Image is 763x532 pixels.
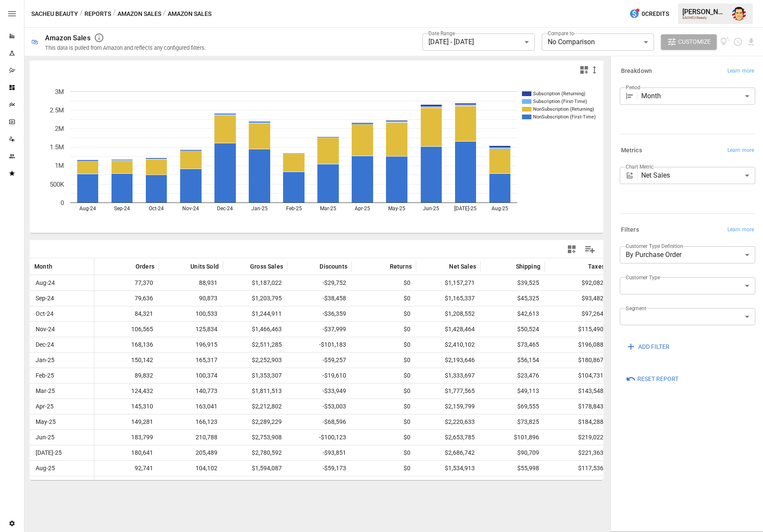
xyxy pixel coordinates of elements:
[227,461,283,476] span: $1,594,087
[227,414,283,429] span: $2,289,229
[533,106,594,112] text: NonSubscription (Returning)
[356,384,412,399] span: $0
[720,34,730,50] button: View documentation
[30,79,603,233] svg: A chart.
[485,322,540,337] span: $50,524
[99,461,154,476] span: 92,741
[732,7,746,21] img: Austin Gardner-Smith
[422,33,535,51] div: [DATE] - [DATE]
[34,430,56,445] span: Jun-25
[420,322,476,337] span: $1,428,464
[485,275,540,290] span: $39,525
[163,445,219,460] span: 205,489
[549,275,605,290] span: $92,082
[356,430,412,445] span: $0
[485,291,540,306] span: $45,325
[454,206,476,212] text: [DATE]-25
[549,368,605,383] span: $104,731
[449,262,476,271] span: Net Sales
[485,368,540,383] span: $23,476
[620,372,685,387] button: Reset Report
[99,384,154,399] span: 124,432
[227,291,283,306] span: $1,203,795
[292,322,347,337] span: -$37,999
[292,384,347,399] span: -$33,949
[99,414,154,429] span: 149,281
[621,66,652,76] h6: Breakdown
[549,353,605,368] span: $180,867
[31,38,38,46] div: 🛍
[637,374,679,384] span: Reset Report
[549,461,605,476] span: $117,536
[356,368,412,383] span: $0
[99,368,154,383] span: 89,832
[626,274,660,281] label: Customer Type
[227,322,283,337] span: $1,466,463
[682,8,727,16] div: [PERSON_NAME]
[549,414,605,429] span: $184,288
[34,275,56,290] span: Aug-24
[661,34,717,50] button: Customize
[99,306,154,321] span: 84,321
[292,461,347,476] span: -$59,173
[227,353,283,368] span: $2,252,903
[356,322,412,337] span: $0
[549,445,605,460] span: $221,363
[55,162,64,169] text: 1M
[420,399,476,414] span: $2,159,799
[250,262,283,271] span: Gross Sales
[549,306,605,321] span: $97,264
[727,2,751,26] button: Austin Gardner-Smith
[31,9,78,19] button: SACHEU Beauty
[641,88,755,105] div: Month
[50,181,64,188] text: 500K
[163,368,219,383] span: 100,374
[34,461,56,476] span: Aug-25
[227,368,283,383] span: $1,353,307
[34,322,56,337] span: Nov-24
[190,262,219,271] span: Units Sold
[292,414,347,429] span: -$68,596
[746,37,756,47] button: Download report
[533,114,596,120] text: NonSubscription (First-Time)
[549,399,605,414] span: $178,843
[60,199,64,207] text: 0
[420,337,476,352] span: $2,410,102
[678,36,711,47] span: Customize
[292,353,347,368] span: -$59,257
[549,430,605,445] span: $219,022
[485,306,540,321] span: $42,613
[638,342,670,352] span: ADD FILTER
[79,206,96,212] text: Aug-24
[641,167,755,184] div: Net Sales
[251,206,268,212] text: Jan-25
[420,306,476,321] span: $1,208,552
[163,353,219,368] span: 165,317
[356,445,412,460] span: $0
[163,461,219,476] span: 104,102
[45,34,90,42] div: Amazon Sales
[99,399,154,414] span: 145,310
[516,262,540,271] span: Shipping
[292,306,347,321] span: -$36,359
[420,445,476,460] span: $2,686,742
[533,99,587,104] text: Subscription (First-Time)
[292,368,347,383] span: -$19,610
[84,9,111,19] button: Reports
[356,399,412,414] span: $0
[485,445,540,460] span: $90,709
[423,206,439,212] text: Jun-25
[163,414,219,429] span: 166,123
[428,30,455,37] label: Date Range
[485,399,540,414] span: $69,555
[420,414,476,429] span: $2,220,633
[542,33,654,51] div: No Comparison
[727,226,754,234] span: Learn more
[227,384,283,399] span: $1,811,513
[34,306,55,321] span: Oct-24
[227,445,283,460] span: $2,780,592
[55,88,64,96] text: 3M
[626,84,640,91] label: Period
[163,430,219,445] span: 210,788
[356,275,412,290] span: $0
